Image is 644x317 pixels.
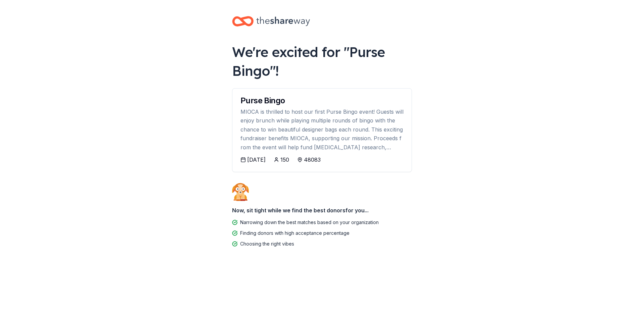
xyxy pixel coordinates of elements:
[304,156,321,164] div: 48083
[280,156,289,164] div: 150
[247,156,266,164] div: [DATE]
[240,218,379,226] div: Narrowing down the best matches based on your organization
[240,240,294,248] div: Choosing the right vibes
[240,229,350,237] div: Finding donors with high acceptance percentage
[240,97,404,105] div: Purse Bingo
[240,107,404,152] div: MIOCA is thrilled to host our first Purse Bingo event! Guests will enjoy brunch while playing mul...
[232,43,412,80] div: We're excited for " Purse Bingo "!
[232,183,249,201] img: Dog waiting patiently
[232,204,412,217] div: Now, sit tight while we find the best donors for you...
